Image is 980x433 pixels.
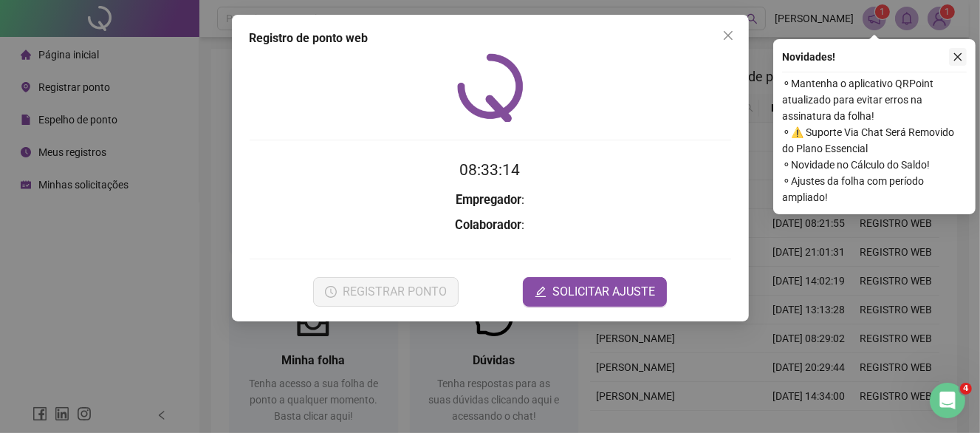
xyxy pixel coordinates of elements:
button: Close [716,24,740,47]
img: QRPoint [457,53,524,122]
span: SOLICITAR AJUSTE [552,283,655,301]
iframe: Intercom live chat [930,383,965,418]
span: ⚬ ⚠️ Suporte Via Chat Será Removido do Plano Essencial [782,124,967,157]
strong: Colaborador [456,218,522,232]
span: Novidades ! [782,49,835,65]
h3: : [250,191,731,210]
span: ⚬ Ajustes da folha com período ampliado! [782,173,967,205]
button: editSOLICITAR AJUSTE [523,277,667,307]
span: ⚬ Novidade no Cálculo do Saldo! [782,157,967,173]
span: close [722,30,734,41]
span: 4 [960,383,972,395]
span: ⚬ Mantenha o aplicativo QRPoint atualizado para evitar erros na assinatura da folha! [782,75,967,124]
span: edit [535,286,546,298]
div: Registro de ponto web [250,30,731,47]
button: REGISTRAR PONTO [313,277,459,307]
time: 08:33:14 [460,161,521,179]
strong: Empregador [456,193,521,207]
span: close [953,52,963,62]
h3: : [250,216,731,235]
